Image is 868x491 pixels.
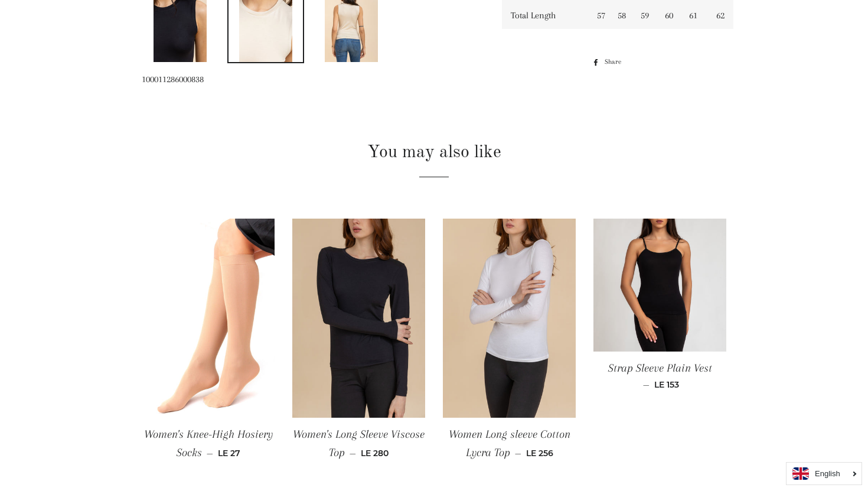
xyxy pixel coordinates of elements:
span: LE 27 [218,448,240,459]
span: Women's Knee-High Hosiery Socks [144,428,273,459]
span: — [207,448,213,459]
td: Total Length [502,2,588,29]
td: 62 [707,2,733,29]
td: 59 [632,2,656,29]
a: Women's Long Sleeve Viscose Top — LE 280 [292,418,425,470]
span: LE 280 [361,448,389,459]
a: Women Long sleeve Cotton Lycra Top — LE 256 [443,418,576,470]
span: LE 256 [526,448,553,459]
span: 100011286000838 [142,74,204,84]
td: 61 [679,2,707,29]
a: Women's Knee-High Hosiery Socks — LE 27 [142,418,275,470]
i: English [815,470,840,477]
span: Strap Sleeve Plain Vest [608,362,712,375]
span: — [515,448,521,459]
td: 58 [609,2,632,29]
span: Share [605,56,627,69]
span: — [643,379,650,390]
h2: You may also like [142,140,726,165]
a: English [792,467,856,480]
a: Strap Sleeve Plain Vest — LE 153 [593,352,726,400]
span: Women's Long Sleeve Viscose Top [293,428,425,459]
span: — [350,448,356,459]
span: LE 153 [654,379,679,390]
td: 60 [656,2,680,29]
span: Women Long sleeve Cotton Lycra Top [449,428,570,459]
td: 57 [588,2,609,29]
